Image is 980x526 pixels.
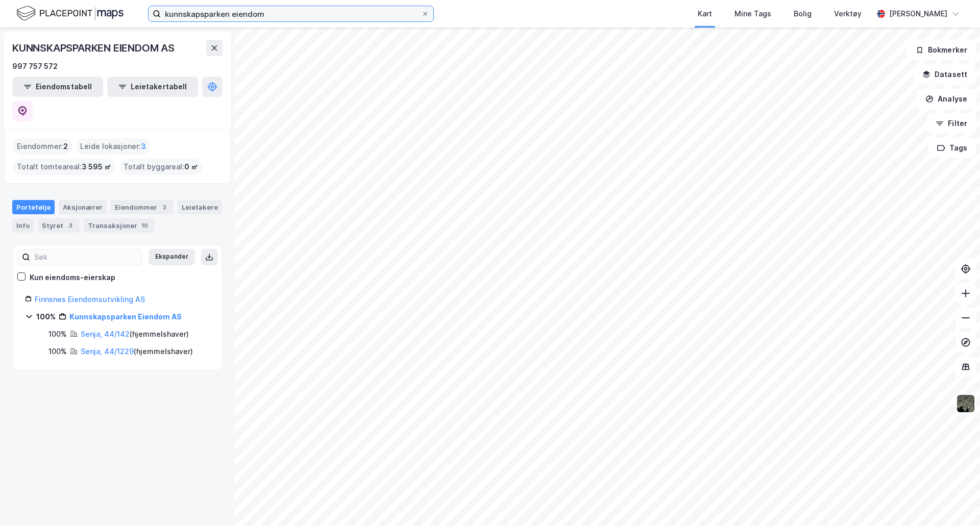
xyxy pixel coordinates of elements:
[16,5,124,22] img: logo.f888ab2527a4732fd821a326f86c7f29.svg
[111,200,174,214] div: Eiendommer
[13,159,115,175] div: Totalt tomteareal :
[794,8,812,20] div: Bolig
[698,8,712,20] div: Kart
[161,6,421,21] input: Søk på adresse, matrikkel, gårdeiere, leietakere eller personer
[30,271,115,284] div: Kun eiendoms-eierskap
[178,200,222,214] div: Leietakere
[12,218,34,233] div: Info
[119,159,202,175] div: Totalt byggareal :
[149,249,195,265] button: Ekspander
[139,220,150,231] div: 10
[48,328,67,340] div: 100%
[914,64,976,85] button: Datasett
[81,345,193,358] div: ( hjemmelshaver )
[13,138,72,155] div: Eiendommer :
[159,202,169,212] div: 2
[956,394,975,413] img: 9k=
[59,200,107,214] div: Aksjonærer
[81,347,134,356] a: Senja, 44/1229
[928,138,976,158] button: Tags
[929,477,980,526] div: Kontrollprogram for chat
[69,312,182,321] a: Kunnskapsparken Eiendom AS
[82,161,111,173] span: 3 595 ㎡
[907,40,976,60] button: Bokmerker
[12,60,58,72] div: 997 757 572
[48,345,67,358] div: 100%
[12,77,103,97] button: Eiendomstabell
[927,113,976,134] button: Filter
[84,218,154,233] div: Transaksjoner
[734,8,771,20] div: Mine Tags
[141,140,146,153] span: 3
[76,138,150,155] div: Leide lokasjoner :
[889,8,947,20] div: [PERSON_NAME]
[107,77,198,97] button: Leietakertabell
[929,477,980,526] iframe: Chat Widget
[81,330,130,338] a: Senja, 44/142
[834,8,862,20] div: Verktøy
[81,328,189,340] div: ( hjemmelshaver )
[36,311,56,323] div: 100%
[30,249,142,265] input: Søk
[184,161,198,173] span: 0 ㎡
[63,140,68,153] span: 2
[35,295,145,304] a: Finnsnes Eiendomsutvikling AS
[12,200,55,214] div: Portefølje
[12,40,177,56] div: KUNNSKAPSPARKEN EIENDOM AS
[917,89,976,109] button: Analyse
[65,220,76,231] div: 3
[38,218,80,233] div: Styret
